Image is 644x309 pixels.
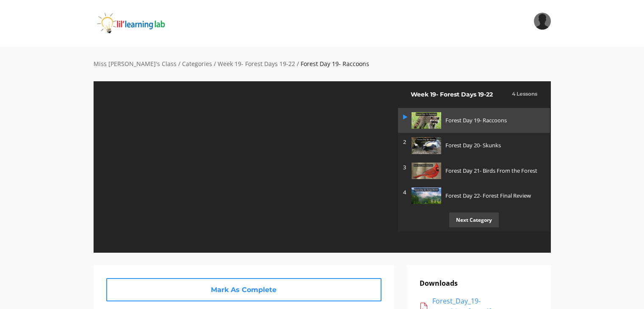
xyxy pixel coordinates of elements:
[534,13,551,30] img: b69540b4e3c2b2a40aee966d5313ed02
[403,163,407,172] p: 3
[398,108,550,133] a: Forest Day 19- Raccoons
[445,166,541,175] p: Forest Day 21- Birds From the Forest
[301,59,369,69] div: Forest Day 19- Raccoons
[412,112,441,129] img: wzUy0MQN2zA80JeeoKCw_Screen_Shot_2022-03-25_at_7.57.42_AM.png
[218,60,295,68] a: Week 19- Forest Days 19-22
[449,212,499,227] p: Next Category
[398,133,550,158] a: 2 Forest Day 20- Skunks
[214,59,216,69] div: /
[512,90,537,98] h3: 4 Lessons
[445,141,541,150] p: Forest Day 20- Skunks
[94,60,177,68] a: Miss [PERSON_NAME]'s Class
[403,188,407,197] p: 4
[412,137,441,154] img: 7pAJjvNwTbqBCnZLv9aK_Screen_Shot_2022-03-25_at_8.01.38_AM.png
[398,158,550,183] a: 3 Forest Day 21- Birds From the Forest
[412,163,441,179] img: UawbYMqAR1amoymSZQD5_Screen_Shot_2022-03-25_at_8.05.45_AM.png
[297,59,299,69] div: /
[398,183,550,208] a: 4 Forest Day 22- Forest Final Review
[420,278,538,289] p: Downloads
[178,59,180,69] div: /
[411,90,508,99] h2: Week 19- Forest Days 19-22
[182,60,212,68] a: Categories
[445,191,541,200] p: Forest Day 22- Forest Final Review
[398,208,550,232] a: Next Category
[106,278,381,301] a: Mark As Complete
[403,138,407,146] p: 2
[445,116,541,125] p: Forest Day 19- Raccoons
[412,188,441,204] img: 3nn2hzxvTburWTVN84YE_Screen_Shot_2022-03-25_at_8.11.39_AM.png
[94,13,190,34] img: iJObvVIsTmeLBah9dr2P_logo_360x80.png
